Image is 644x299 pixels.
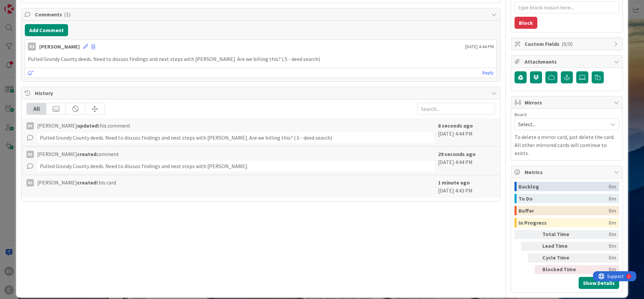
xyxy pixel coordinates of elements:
button: Show Details [579,277,619,289]
span: [DATE] 4:44 PM [465,43,494,50]
b: created [77,151,96,157]
b: 8 seconds ago [438,122,473,129]
div: Total Time [542,230,579,239]
button: Add Comment [25,24,68,36]
b: created [77,179,96,186]
div: Buffer [519,206,609,215]
div: 0m [609,218,616,227]
div: Blocked Time [542,265,579,274]
p: To delete a mirror card, just delete the card. All other mirrored cards will continue to exists. [515,133,619,157]
div: [DATE] 4:43 PM [438,178,495,195]
div: BS [26,122,34,130]
div: Pulled Grundy County deeds. Need to discuss findings and next steps with [PERSON_NAME]. Are we bi... [37,132,435,143]
div: BS [26,151,34,158]
div: 0m [582,242,616,251]
div: 0m [582,230,616,239]
div: To Do [519,194,609,203]
span: Mirrors [525,98,610,106]
div: All [27,103,46,115]
div: 0m [582,265,616,274]
div: [PERSON_NAME] [39,43,80,51]
div: 0m [609,182,616,191]
div: [DATE] 4:44 PM [438,122,495,143]
div: Lead Time [542,242,579,251]
div: 0m [582,253,616,263]
div: Backlog [519,182,609,191]
b: 1 minute ago [438,179,470,186]
span: Attachments [525,58,610,66]
span: Support [14,1,31,9]
div: 1 [35,3,37,8]
b: 29 seconds ago [438,151,476,157]
b: updated [77,122,98,129]
span: [PERSON_NAME] this card [37,178,116,186]
span: [PERSON_NAME] comment [37,150,119,158]
span: History [35,89,488,97]
div: 0m [609,194,616,203]
span: ( 1 ) [64,11,70,18]
div: Pulled Grundy County deeds. Need to discuss findings and next steps with [PERSON_NAME]. [37,161,435,171]
div: 0m [609,206,616,215]
span: Board [515,112,527,117]
a: Reply [482,69,494,77]
div: BS [26,179,34,186]
span: Select... [518,120,604,129]
p: Pulled Grundy County deeds. Need to discuss findings and next steps with [PERSON_NAME]. Are we bi... [28,55,494,63]
div: Cycle Time [542,253,579,263]
div: In Progress [519,218,609,227]
span: Metrics [525,168,610,176]
span: [PERSON_NAME] this comment [37,122,130,130]
button: Block [515,17,537,29]
span: Custom Fields [525,40,610,48]
input: Search... [417,103,495,115]
div: [DATE] 4:44 PM [438,150,495,171]
span: Comments [35,10,488,18]
div: BS [28,43,36,51]
span: ( 0/0 ) [561,41,573,47]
